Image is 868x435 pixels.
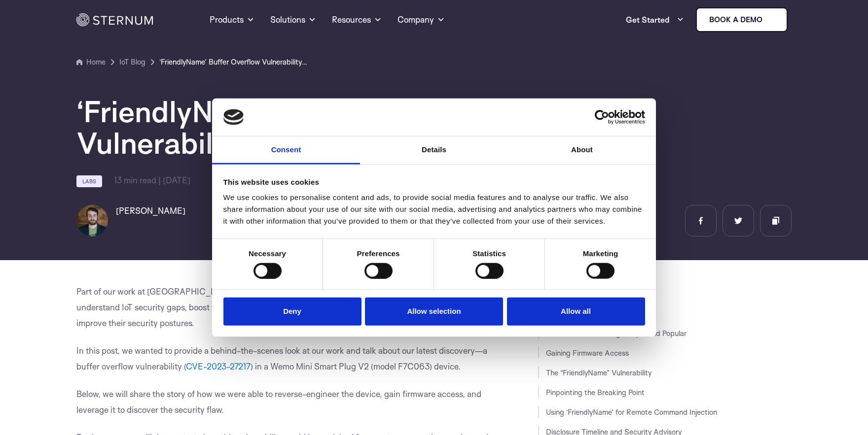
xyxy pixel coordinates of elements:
div: This website uses cookies [223,176,645,188]
a: Details [360,136,508,165]
a: About [508,136,656,165]
strong: Marketing [583,249,618,258]
img: Amit Serper [76,205,108,236]
a: ‘FriendlyName’ Buffer Overflow Vulnerability in Wemo Smart Plug V2 [159,56,307,68]
img: logo [223,109,244,125]
a: Using ‘FriendlyName’ for Remote Command Injection [546,407,717,417]
a: The “FriendlyName” Vulnerability [546,368,651,377]
a: Consent [212,136,360,165]
a: Gaining Firmware Access [546,348,629,358]
a: Get Started [626,10,684,30]
a: Solutions [270,2,316,37]
span: 13 [114,175,122,185]
h1: ‘FriendlyName’ Buffer Overflow Vulnerability in Wemo Smart Plug V2 [76,96,668,159]
h3: JUMP TO SECTION [538,288,792,296]
strong: Preferences [357,249,400,258]
a: Resources [332,2,382,37]
h6: [PERSON_NAME] [116,205,185,217]
span: min read | [114,175,161,185]
button: Deny [223,298,362,326]
button: Allow selection [365,298,503,326]
a: CVE-2023-27217 [186,361,251,371]
a: Company [398,2,445,37]
a: Home [76,56,106,68]
a: Labs [76,175,102,187]
a: Usercentrics Cookiebot - opens in a new window [559,110,645,125]
a: Pinpointing the Breaking Point [546,388,645,397]
p: In this post, we wanted to provide a behind-the-scenes look at our work and talk about our latest... [76,343,494,374]
a: Products [210,2,254,37]
p: Part of our work at [GEOGRAPHIC_DATA] includes constant security research of IoT vulnerabilities ... [76,284,494,331]
span: [DATE] [163,175,190,185]
a: Book a demo [696,7,788,32]
p: Below, we will share the story of how we were able to reverse-engineer the device, gain firmware ... [76,386,494,418]
button: Allow all [507,298,645,326]
strong: Statistics [472,249,506,258]
strong: Necessary [249,249,286,258]
div: We use cookies to personalise content and ads, to provide social media features and to analyse ou... [223,192,645,227]
img: sternum iot [766,16,774,24]
a: IoT Blog [119,56,145,68]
